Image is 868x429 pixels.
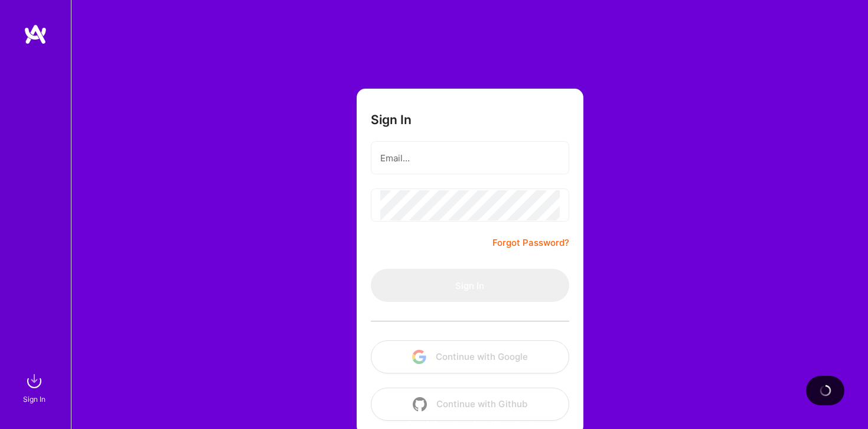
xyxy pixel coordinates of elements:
h3: Sign In [371,112,412,127]
input: Email... [380,143,560,173]
a: sign inSign In [25,369,46,405]
div: Sign In [23,393,45,405]
button: Continue with Google [371,340,569,373]
a: Forgot Password? [492,236,569,250]
img: icon [413,397,427,411]
img: icon [412,350,426,364]
img: sign in [22,369,46,393]
button: Sign In [371,269,569,302]
img: loading [820,385,831,396]
button: Continue with Github [371,388,569,421]
img: logo [24,24,47,45]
